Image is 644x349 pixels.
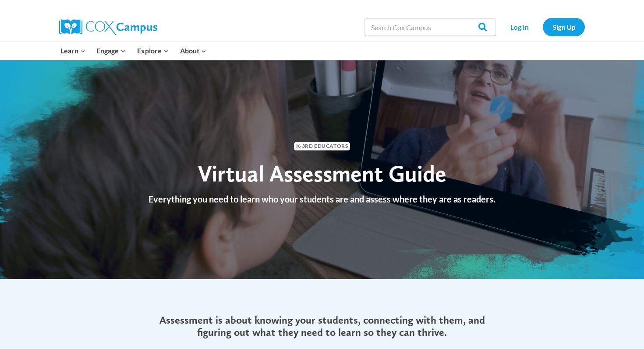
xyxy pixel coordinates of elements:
nav: Secondary Navigation [500,18,585,36]
a: Sign Up [543,18,585,36]
span: Learn [60,45,85,56]
span: Virtual Assessment Guide [198,160,446,187]
p: Assessment is about knowing your students, connecting with them, and figuring out what they need ... [152,314,492,339]
span: Explore [137,45,169,56]
p: Everything you need to learn who your students are and assess where they are as readers. [145,192,499,206]
img: Cox Campus [59,19,157,35]
span: About [180,45,206,56]
span: K-3rd Educators [294,142,350,150]
nav: Primary Navigation [55,42,212,60]
a: Log In [500,18,538,36]
span: Engage [96,45,126,56]
input: Search Cox Campus [364,18,496,36]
